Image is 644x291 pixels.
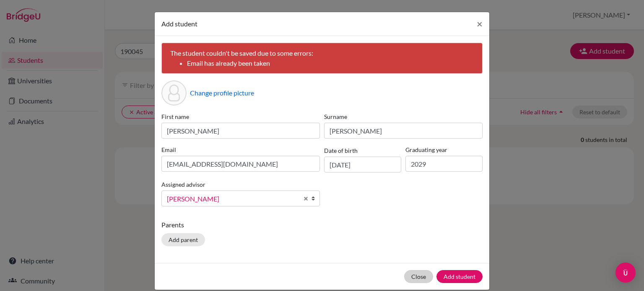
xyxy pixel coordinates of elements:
[187,58,474,68] li: Email has already been taken
[470,12,489,36] button: Close
[615,263,636,283] div: Open Intercom Messenger
[161,80,187,106] div: Profile picture
[167,193,299,204] span: [PERSON_NAME]
[324,146,358,155] label: Date of birth
[161,20,197,28] span: Add student
[161,180,205,189] label: Assigned advisor
[161,43,483,74] div: The student couldn't be saved due to some errors:
[324,112,483,121] label: Surname
[477,18,483,30] span: ×
[161,145,320,154] label: Email
[404,270,433,283] button: Close
[324,157,401,173] input: dd/mm/yyyy
[161,233,205,246] button: Add parent
[405,145,483,154] label: Graduating year
[161,112,320,121] label: First name
[161,220,483,230] p: Parents
[436,270,483,283] button: Add student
